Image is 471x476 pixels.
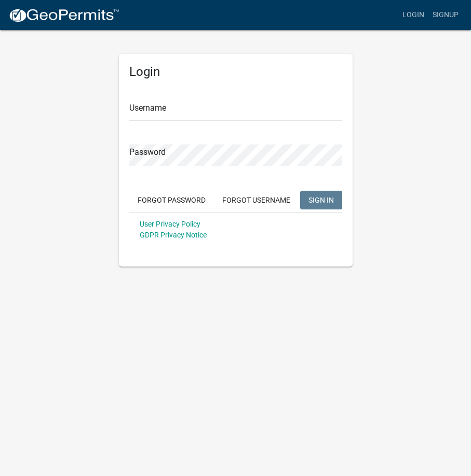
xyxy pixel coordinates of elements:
[140,231,207,239] a: GDPR Privacy Notice
[428,5,463,25] a: Signup
[398,5,428,25] a: Login
[308,195,334,204] span: SIGN IN
[140,220,200,228] a: User Privacy Policy
[300,191,342,209] button: SIGN IN
[129,64,342,80] h5: Login
[214,191,299,209] button: Forgot Username
[129,191,214,209] button: Forgot Password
